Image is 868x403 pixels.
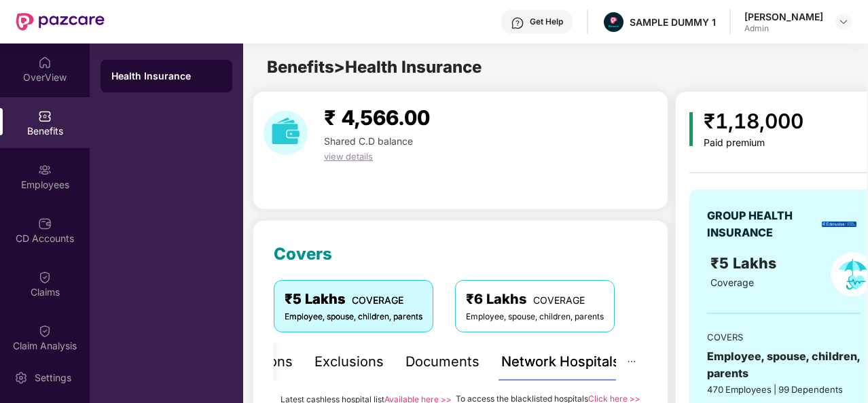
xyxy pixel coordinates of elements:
div: Employee, spouse, children, parents [466,311,604,323]
img: svg+xml;base64,PHN2ZyBpZD0iSG9tZSIgeG1sbnM9Imh0dHA6Ly93d3cudzMub3JnLzIwMDAvc3ZnIiB3aWR0aD0iMjAiIG... [38,56,52,69]
div: [PERSON_NAME] [744,10,823,23]
div: 470 Employees | 99 Dependents [707,383,861,396]
div: ₹5 Lakhs [285,289,422,310]
div: Employee, spouse, children, parents [707,348,861,382]
div: Health Insurance [111,69,221,83]
img: svg+xml;base64,PHN2ZyBpZD0iQmVuZWZpdHMiIHhtbG5zPSJodHRwOi8vd3d3LnczLm9yZy8yMDAwL3N2ZyIgd2lkdGg9Ij... [38,109,52,123]
span: view details [324,151,373,162]
div: ₹1,18,000 [704,105,803,137]
span: Coverage [710,277,754,288]
img: download [264,111,308,155]
div: Get Help [530,16,563,27]
img: svg+xml;base64,PHN2ZyBpZD0iSGVscC0zMngzMiIgeG1sbnM9Imh0dHA6Ly93d3cudzMub3JnLzIwMDAvc3ZnIiB3aWR0aD... [511,16,524,30]
img: svg+xml;base64,PHN2ZyBpZD0iU2V0dGluZy0yMHgyMCIgeG1sbnM9Imh0dHA6Ly93d3cudzMub3JnLzIwMDAvc3ZnIiB3aW... [14,371,28,385]
div: Admin [744,23,823,34]
img: Pazcare_Alternative_logo-01-01.png [604,12,623,32]
div: ₹6 Lakhs [466,289,604,310]
img: svg+xml;base64,PHN2ZyBpZD0iRW1wbG95ZWVzIiB4bWxucz0iaHR0cDovL3d3dy53My5vcmcvMjAwMC9zdmciIHdpZHRoPS... [38,163,52,177]
button: ellipsis [616,343,647,381]
div: SAMPLE DUMMY 1 [630,16,716,29]
img: insurerLogo [822,222,856,227]
span: ₹5 Lakhs [710,254,780,272]
span: Shared C.D balance [324,135,413,147]
span: ellipsis [627,357,636,366]
span: ₹ 4,566.00 [324,105,430,130]
span: Benefits > Health Insurance [267,57,482,77]
div: Employee, spouse, children, parents [285,311,422,323]
span: COVERAGE [352,294,403,306]
span: Covers [274,244,332,264]
img: New Pazcare Logo [16,13,105,31]
span: COVERAGE [533,294,585,306]
img: svg+xml;base64,PHN2ZyBpZD0iQ0RfQWNjb3VudHMiIGRhdGEtbmFtZT0iQ0QgQWNjb3VudHMiIHhtbG5zPSJodHRwOi8vd3... [38,217,52,230]
img: svg+xml;base64,PHN2ZyBpZD0iQ2xhaW0iIHhtbG5zPSJodHRwOi8vd3d3LnczLm9yZy8yMDAwL3N2ZyIgd2lkdGg9IjIwIi... [38,270,52,284]
div: Settings [31,371,75,385]
div: GROUP HEALTH INSURANCE [707,207,817,241]
div: COVERS [707,330,861,344]
div: Exclusions [314,351,384,372]
div: Documents [405,351,480,372]
img: icon [689,112,693,146]
img: svg+xml;base64,PHN2ZyBpZD0iRHJvcGRvd24tMzJ4MzIiIHhtbG5zPSJodHRwOi8vd3d3LnczLm9yZy8yMDAwL3N2ZyIgd2... [838,16,849,27]
div: Paid premium [704,137,803,149]
img: svg+xml;base64,PHN2ZyBpZD0iQ2xhaW0iIHhtbG5zPSJodHRwOi8vd3d3LnczLm9yZy8yMDAwL3N2ZyIgd2lkdGg9IjIwIi... [38,324,52,338]
div: Network Hospitals [501,351,620,372]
